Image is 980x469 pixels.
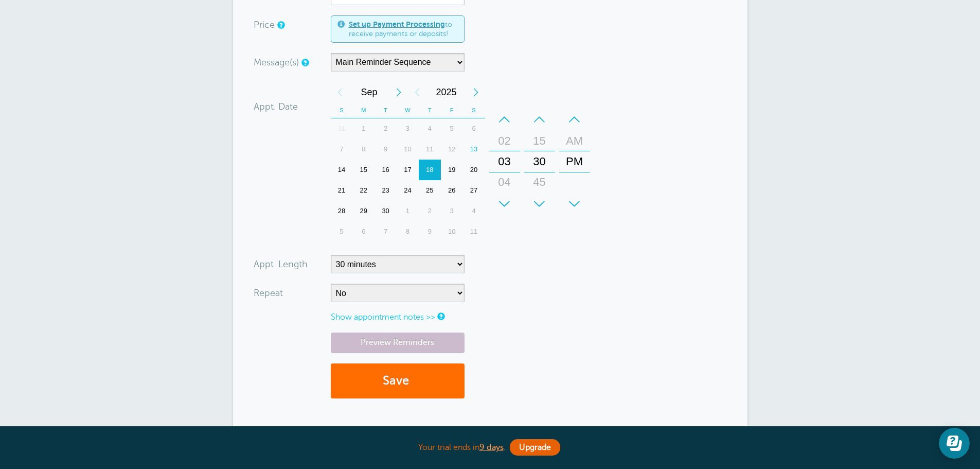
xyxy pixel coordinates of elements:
div: Saturday, October 11 [463,221,485,242]
div: Thursday, October 2 [419,201,441,221]
div: Tuesday, September 16 [375,160,397,180]
div: 7 [375,221,397,242]
span: 2025 [426,82,467,102]
div: 4 [463,201,485,221]
div: Saturday, September 27 [463,180,485,201]
div: Thursday, September 18 [419,160,441,180]
div: Sunday, August 31 [331,118,353,139]
div: 11 [463,221,485,242]
div: Friday, September 19 [441,160,463,180]
div: 13 [463,139,485,160]
div: Monday, September 29 [352,201,375,221]
th: T [375,102,397,118]
div: Your trial ends in . [233,437,747,459]
div: Sunday, September 7 [331,139,353,160]
div: 21 [331,180,353,201]
div: 23 [375,180,397,201]
div: Saturday, October 4 [463,201,485,221]
div: Next Year [467,82,485,102]
label: Appt. Length [254,259,308,269]
div: Tuesday, September 30 [375,201,397,221]
div: Wednesday, September 3 [397,118,419,139]
div: Previous Year [408,82,426,102]
a: Simple templates and custom messages will use the reminder schedule set under Settings > Reminder... [301,59,308,66]
div: Friday, September 26 [441,180,463,201]
div: Friday, October 3 [441,201,463,221]
button: Save [331,363,465,399]
div: 8 [352,139,375,160]
div: 15 [352,160,375,180]
div: Saturday, September 6 [463,118,485,139]
div: 4 [419,118,441,139]
div: 26 [441,180,463,201]
a: 9 days [479,443,504,452]
a: Show appointment notes >> [331,312,435,322]
div: 5 [331,221,353,242]
div: Monday, September 15 [352,160,375,180]
div: Hours [489,109,520,214]
div: 19 [441,160,463,180]
div: Thursday, October 9 [419,221,441,242]
div: Minutes [524,109,555,214]
div: Thursday, September 25 [419,180,441,201]
div: Sunday, October 5 [331,221,353,242]
div: Tuesday, October 7 [375,221,397,242]
div: 6 [463,118,485,139]
div: 1 [397,201,419,221]
div: Tuesday, September 2 [375,118,397,139]
div: Monday, September 1 [352,118,375,139]
div: 28 [331,201,353,221]
th: T [419,102,441,118]
div: 6 [352,221,375,242]
div: 11 [419,139,441,160]
div: Monday, October 6 [352,221,375,242]
div: 1 [352,118,375,139]
div: Wednesday, October 1 [397,201,419,221]
div: 04 [492,172,517,193]
div: AM [562,131,587,151]
div: 31 [331,118,353,139]
div: Wednesday, September 24 [397,180,419,201]
label: Message(s) [254,58,299,67]
div: Wednesday, September 10 [397,139,419,160]
div: Friday, September 5 [441,118,463,139]
div: Previous Month [331,82,349,102]
div: 30 [527,151,552,172]
th: S [463,102,485,118]
div: 3 [397,118,419,139]
div: Friday, September 12 [441,139,463,160]
div: 29 [352,201,375,221]
div: Monday, September 8 [352,139,375,160]
div: 25 [419,180,441,201]
div: 30 [375,201,397,221]
th: S [331,102,353,118]
div: 3 [441,201,463,221]
a: Preview Reminders [331,333,465,353]
div: 9 [419,221,441,242]
div: 15 [527,131,552,151]
div: Today, Saturday, September 13 [463,139,485,160]
div: Tuesday, September 23 [375,180,397,201]
div: 03 [492,151,517,172]
div: 02 [492,131,517,151]
div: 5 [441,118,463,139]
span: September [349,82,389,102]
th: W [397,102,419,118]
label: Price [254,20,275,29]
div: 10 [441,221,463,242]
div: 24 [397,180,419,201]
div: Saturday, September 20 [463,160,485,180]
div: Sunday, September 21 [331,180,353,201]
div: Wednesday, September 17 [397,160,419,180]
div: PM [562,151,587,172]
span: to receive payments or deposits! [349,20,458,38]
div: 05 [492,193,517,213]
div: Monday, September 22 [352,180,375,201]
a: Set up Payment Processing [349,20,445,28]
div: 27 [463,180,485,201]
div: 16 [375,160,397,180]
a: Upgrade [510,439,560,456]
div: 9 [375,139,397,160]
div: 17 [397,160,419,180]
